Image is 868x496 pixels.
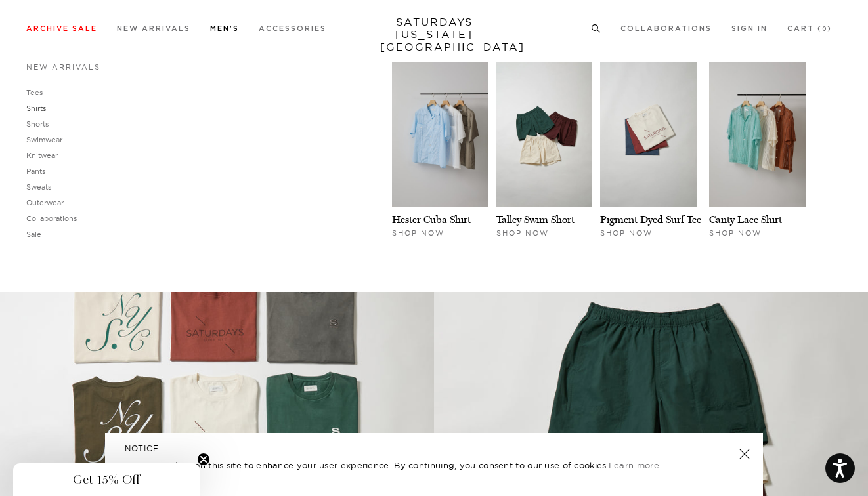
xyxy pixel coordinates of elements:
a: Men's [210,25,239,32]
a: Cart (0) [787,25,832,32]
a: Shorts [26,119,49,129]
button: Close teaser [197,453,210,466]
a: Archive Sale [26,25,97,32]
a: Pigment Dyed Surf Tee [600,213,701,226]
a: Collaborations [620,25,712,32]
a: Collaborations [26,214,77,223]
h5: NOTICE [125,443,743,455]
a: Learn more [609,460,659,470]
a: Hester Cuba Shirt [392,213,471,226]
a: Canty Lace Shirt [709,213,782,226]
p: We use cookies on this site to enhance your user experience. By continuing, you consent to our us... [125,459,697,472]
a: Swimwear [26,135,62,144]
a: New Arrivals [117,25,190,32]
span: Get 15% Off [73,472,140,487]
a: Sign In [731,25,768,32]
a: New Arrivals [26,62,100,72]
a: Shirts [26,104,46,113]
a: Talley Swim Short [496,213,575,226]
div: Get 15% OffClose teaser [13,463,200,496]
a: Accessories [259,25,326,32]
a: Sweats [26,182,51,192]
a: Knitwear [26,151,58,160]
a: Tees [26,88,43,97]
a: Sale [26,230,41,239]
a: Outerwear [26,198,64,207]
a: SATURDAYS[US_STATE][GEOGRAPHIC_DATA] [380,16,488,53]
small: 0 [822,26,827,32]
a: Pants [26,167,45,176]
